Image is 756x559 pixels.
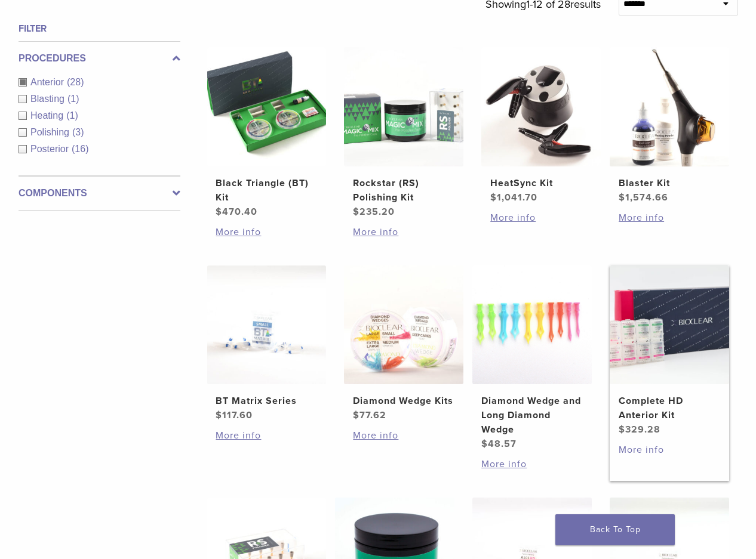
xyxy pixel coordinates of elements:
[353,206,395,218] bdi: 235.20
[216,176,317,205] h2: Black Triangle (BT) Kit
[619,211,720,225] a: More info
[490,192,537,203] bdi: 1,041.70
[30,94,67,104] span: Blasting
[19,51,180,66] label: Procedures
[353,409,386,421] bdi: 77.62
[30,127,72,137] span: Polishing
[619,394,720,422] h2: Complete HD Anterior Kit
[67,94,79,104] span: (1)
[216,409,253,421] bdi: 117.60
[67,77,84,87] span: (28)
[619,192,625,203] span: $
[619,443,720,457] a: More info
[207,265,327,423] a: BT Matrix SeriesBT Matrix Series $117.60
[353,428,454,443] a: More info
[344,47,463,166] img: Rockstar (RS) Polishing Kit
[30,77,67,87] span: Anterior
[619,176,720,190] h2: Blaster Kit
[353,225,454,239] a: More info
[207,265,327,385] img: BT Matrix Series
[353,206,359,218] span: $
[344,265,463,423] a: Diamond Wedge KitsDiamond Wedge Kits $77.62
[66,110,78,121] span: (1)
[472,265,592,385] img: Diamond Wedge and Long Diamond Wedge
[344,265,463,385] img: Diamond Wedge Kits
[207,47,327,219] a: Black Triangle (BT) KitBlack Triangle (BT) Kit $470.40
[72,127,84,137] span: (3)
[216,394,317,408] h2: BT Matrix Series
[30,144,72,154] span: Posterior
[353,176,454,205] h2: Rockstar (RS) Polishing Kit
[490,211,592,225] a: More info
[472,265,592,452] a: Diamond Wedge and Long Diamond WedgeDiamond Wedge and Long Diamond Wedge $48.57
[490,176,592,190] h2: HeatSync Kit
[344,47,463,219] a: Rockstar (RS) Polishing KitRockstar (RS) Polishing Kit $235.20
[490,192,497,203] span: $
[610,47,729,166] img: Blaster Kit
[619,424,660,436] bdi: 329.28
[619,424,625,436] span: $
[481,457,583,471] a: More info
[72,144,88,154] span: (16)
[610,265,729,437] a: Complete HD Anterior KitComplete HD Anterior Kit $329.28
[481,394,583,437] h2: Diamond Wedge and Long Diamond Wedge
[353,409,359,421] span: $
[555,514,675,545] a: Back To Top
[216,206,222,218] span: $
[481,47,601,166] img: HeatSync Kit
[610,265,729,385] img: Complete HD Anterior Kit
[19,186,180,200] label: Components
[481,47,601,205] a: HeatSync KitHeatSync Kit $1,041.70
[619,192,668,203] bdi: 1,574.66
[19,21,180,36] h4: Filter
[216,428,317,443] a: More info
[30,110,66,121] span: Heating
[216,225,317,239] a: More info
[216,409,222,421] span: $
[353,394,454,408] h2: Diamond Wedge Kits
[216,206,257,218] bdi: 470.40
[610,47,729,205] a: Blaster KitBlaster Kit $1,574.66
[481,438,517,450] bdi: 48.57
[207,47,327,166] img: Black Triangle (BT) Kit
[481,438,488,450] span: $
